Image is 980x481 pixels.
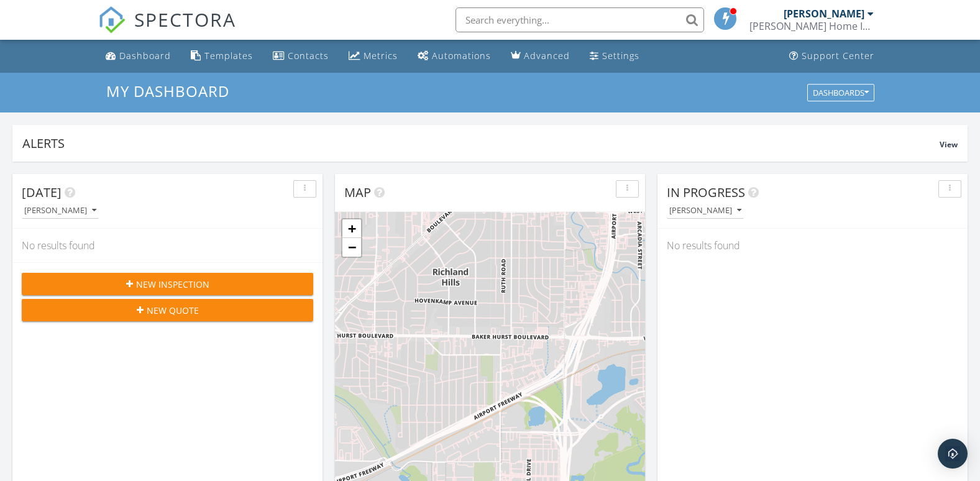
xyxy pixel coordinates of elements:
img: The Best Home Inspection Software - Spectora [98,6,126,34]
span: Map [344,184,371,201]
div: Metrics [364,50,398,62]
button: Dashboards [807,84,874,101]
a: Support Center [784,45,879,68]
div: Support Center [802,50,874,62]
span: New Quote [147,304,199,317]
div: Settings [602,50,639,62]
span: In Progress [667,184,745,201]
span: My Dashboard [106,81,229,101]
a: Zoom out [342,238,361,257]
a: Settings [585,45,644,68]
button: [PERSON_NAME] [667,203,744,219]
div: No results found [12,229,323,262]
div: Riley Home Inspections [749,20,874,32]
span: [DATE] [22,184,62,201]
a: Templates [186,45,258,68]
button: New Inspection [22,273,313,295]
div: Automations [432,50,491,62]
a: Advanced [506,45,575,68]
div: Dashboard [119,50,171,62]
div: Advanced [524,50,570,62]
div: Templates [204,50,253,62]
div: [PERSON_NAME] [669,206,741,215]
button: [PERSON_NAME] [22,203,99,219]
span: SPECTORA [134,6,236,32]
a: Metrics [344,45,403,68]
div: Alerts [22,135,940,152]
input: Search everything... [456,7,704,32]
button: New Quote [22,299,313,321]
div: Dashboards [813,88,869,97]
div: [PERSON_NAME] [784,7,864,20]
span: View [940,139,958,150]
div: [PERSON_NAME] [24,206,96,215]
a: SPECTORA [98,17,236,43]
div: Open Intercom Messenger [938,439,968,469]
a: Contacts [268,45,334,68]
span: New Inspection [136,278,209,291]
div: Contacts [288,50,329,62]
a: Dashboard [101,45,176,68]
a: Automations (Basic) [413,45,496,68]
a: Zoom in [342,219,361,238]
div: No results found [657,229,968,262]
